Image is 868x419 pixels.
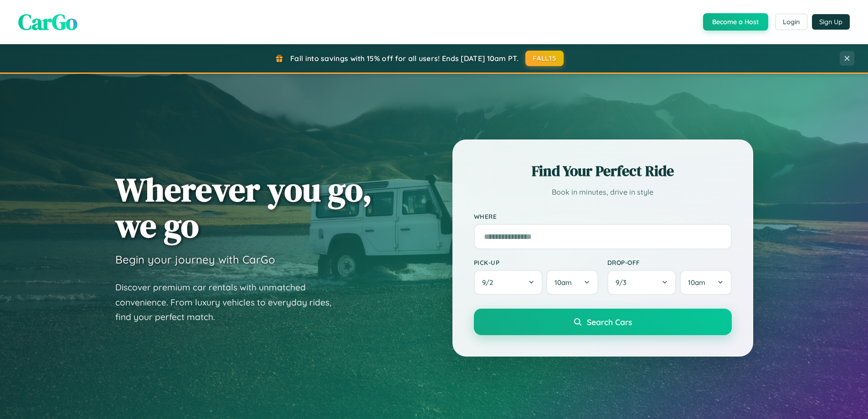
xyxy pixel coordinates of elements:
[607,259,732,266] label: Drop-off
[555,278,572,287] span: 10am
[474,270,543,295] button: 9/2
[616,278,631,287] span: 9 / 3
[18,7,77,37] span: CarGo
[474,309,732,335] button: Search Cars
[115,171,372,243] h1: Wherever you go, we go
[812,14,850,30] button: Sign Up
[703,13,768,31] button: Become a Host
[775,14,807,30] button: Login
[474,212,732,220] label: Where
[474,259,598,266] label: Pick-up
[688,278,705,287] span: 10am
[115,253,275,266] h3: Begin your journey with CarGo
[607,270,677,295] button: 9/3
[290,54,519,63] span: Fall into savings with 15% off for all users! Ends [DATE] 10am PT.
[474,186,732,199] p: Book in minutes, drive in style
[587,317,632,327] span: Search Cars
[525,51,564,66] button: FALL15
[680,270,731,295] button: 10am
[546,270,598,295] button: 10am
[482,278,498,287] span: 9 / 2
[474,161,732,181] h2: Find Your Perfect Ride
[115,280,343,325] p: Discover premium car rentals with unmatched convenience. From luxury vehicles to everyday rides, ...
